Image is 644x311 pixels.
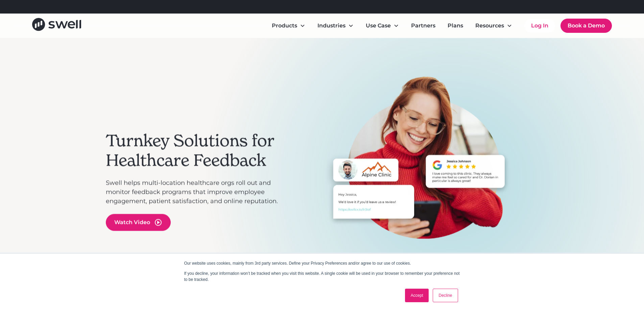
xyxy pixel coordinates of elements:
a: Decline [433,289,458,302]
div: Resources [475,22,504,30]
div: Industries [317,22,345,30]
a: Book a Demo [560,19,612,33]
p: Swell helps multi-location healthcare orgs roll out and monitor feedback programs that improve em... [106,178,288,206]
a: Log In [524,19,555,32]
div: Watch Video [114,218,150,226]
div: Use Case [366,22,391,30]
a: Accept [405,289,429,302]
div: Resources [470,19,518,32]
div: Industries [312,19,359,32]
p: Our website uses cookies, mainly from 3rd party services. Define your Privacy Preferences and/or ... [184,260,460,266]
div: Products [266,19,311,32]
div: Use Case [360,19,404,32]
a: open lightbox [106,214,171,231]
p: If you decline, your information won’t be tracked when you visit this website. A single cookie wi... [184,270,460,283]
a: home [32,18,81,33]
div: Products [272,22,297,30]
a: Plans [442,19,469,32]
div: carousel [295,76,539,286]
h2: Turnkey Solutions for Healthcare Feedback [106,131,288,170]
a: Partners [406,19,441,32]
div: 1 of 3 [295,76,539,264]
